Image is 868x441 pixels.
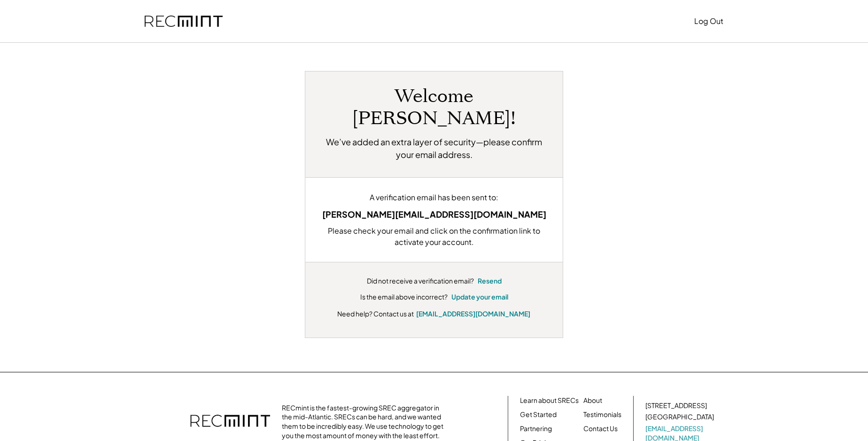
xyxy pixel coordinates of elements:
[190,405,270,438] img: recmint-logotype%403x.png
[416,309,530,318] a: [EMAIL_ADDRESS][DOMAIN_NAME]
[520,424,552,433] a: Partnering
[583,410,621,419] a: Testimonials
[319,192,549,203] div: A verification email has been sent to:
[520,410,557,419] a: Get Started
[583,396,602,405] a: About
[337,309,414,319] div: Need help? Contact us at
[583,424,618,433] a: Contact Us
[645,412,714,422] div: [GEOGRAPHIC_DATA]
[319,225,549,248] div: Please check your email and click on the confirmation link to activate your account.
[319,208,549,220] div: [PERSON_NAME][EMAIL_ADDRESS][DOMAIN_NAME]
[360,292,448,302] div: Is the email above incorrect?
[451,292,508,302] button: Update your email
[367,276,474,286] div: Did not receive a verification email?
[282,403,449,440] div: RECmint is the fastest-growing SREC aggregator in the mid-Atlantic. SRECs can be hard, and we wan...
[319,86,549,130] h1: Welcome [PERSON_NAME]!
[520,396,579,405] a: Learn about SRECs
[145,16,223,27] img: recmint-logotype%403x.png
[694,12,723,31] button: Log Out
[645,401,707,410] div: [STREET_ADDRESS]
[478,276,502,286] button: Resend
[319,135,549,161] h2: We’ve added an extra layer of security—please confirm your email address.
